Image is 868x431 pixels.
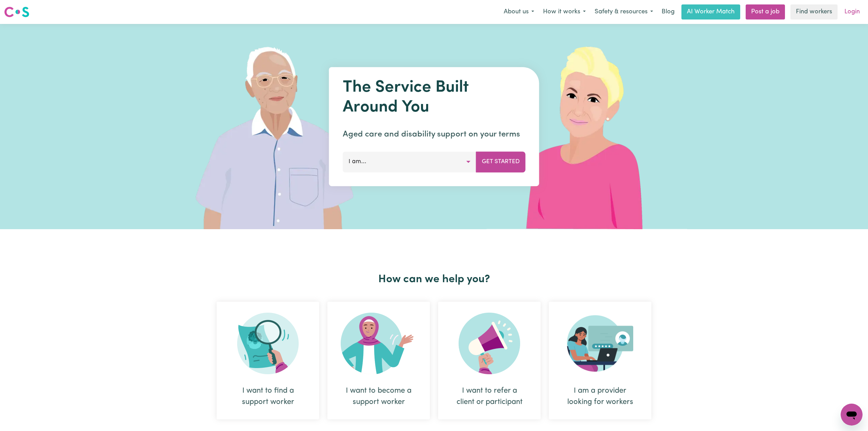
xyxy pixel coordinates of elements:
img: Refer [459,313,520,374]
button: Safety & resources [590,5,657,19]
img: Provider [567,313,633,374]
p: Aged care and disability support on your terms [343,128,526,141]
a: AI Worker Match [681,4,740,19]
img: Careseekers logo [4,6,29,18]
a: Login [840,4,864,19]
button: How it works [539,5,590,19]
a: Blog [657,4,679,19]
div: I want to refer a client or participant [455,385,524,408]
h2: How can we help you? [213,273,655,286]
img: Become Worker [341,313,417,374]
div: I want to find a support worker [233,385,303,408]
div: I am a provider looking for workers [549,302,651,419]
div: I want to find a support worker [217,302,319,419]
button: About us [499,5,539,19]
button: Get Started [476,152,526,172]
div: I want to become a support worker [327,302,430,419]
img: Search [237,313,299,374]
a: Post a job [746,4,785,19]
div: I want to refer a client or participant [438,302,541,419]
button: I am... [343,152,476,172]
div: I am a provider looking for workers [565,385,635,408]
h1: The Service Built Around You [343,78,526,117]
div: I want to become a support worker [344,385,413,408]
a: Careseekers logo [4,4,29,20]
iframe: Button to launch messaging window [841,404,863,426]
a: Find workers [790,4,838,19]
